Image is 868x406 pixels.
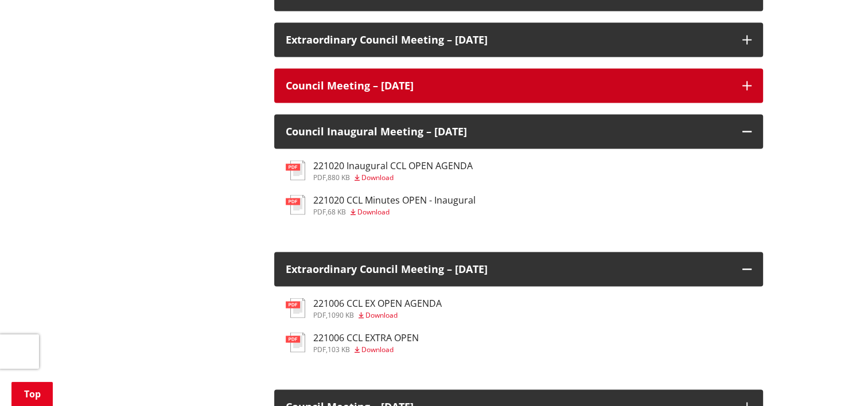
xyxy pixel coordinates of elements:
[361,173,394,182] span: Download
[313,173,326,182] span: pdf
[286,80,731,92] h3: Council Meeting – [DATE]
[286,333,419,353] a: 221006 CCL EXTRA OPEN pdf,103 KB Download
[286,34,731,46] h3: Extraordinary Council Meeting – [DATE]
[328,207,346,217] span: 68 KB
[313,207,326,217] span: pdf
[313,333,419,343] h3: 221006 CCL EXTRA OPEN
[328,345,350,354] span: 103 KB
[286,298,305,318] img: document-pdf.svg
[11,382,53,406] a: Top
[286,195,305,215] img: document-pdf.svg
[357,207,390,217] span: Download
[328,310,354,320] span: 1090 KB
[313,209,476,216] div: ,
[286,333,305,353] img: document-pdf.svg
[286,126,731,138] h3: Council Inaugural Meeting – [DATE]
[313,312,442,319] div: ,
[286,195,476,216] a: 221020 CCL Minutes OPEN - Inaugural pdf,68 KB Download
[361,345,394,354] span: Download
[365,310,398,320] span: Download
[313,174,473,181] div: ,
[286,161,305,181] img: document-pdf.svg
[313,298,442,309] h3: 221006 CCL EX OPEN AGENDA
[286,161,473,181] a: 221020 Inaugural CCL OPEN AGENDA pdf,880 KB Download
[313,310,326,320] span: pdf
[815,358,857,399] iframe: Messenger Launcher
[313,346,419,353] div: ,
[328,173,350,182] span: 880 KB
[313,195,476,206] h3: 221020 CCL Minutes OPEN - Inaugural
[313,345,326,354] span: pdf
[286,298,442,319] a: 221006 CCL EX OPEN AGENDA pdf,1090 KB Download
[286,264,731,275] h3: Extraordinary Council Meeting – [DATE]
[313,161,473,171] h3: 221020 Inaugural CCL OPEN AGENDA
